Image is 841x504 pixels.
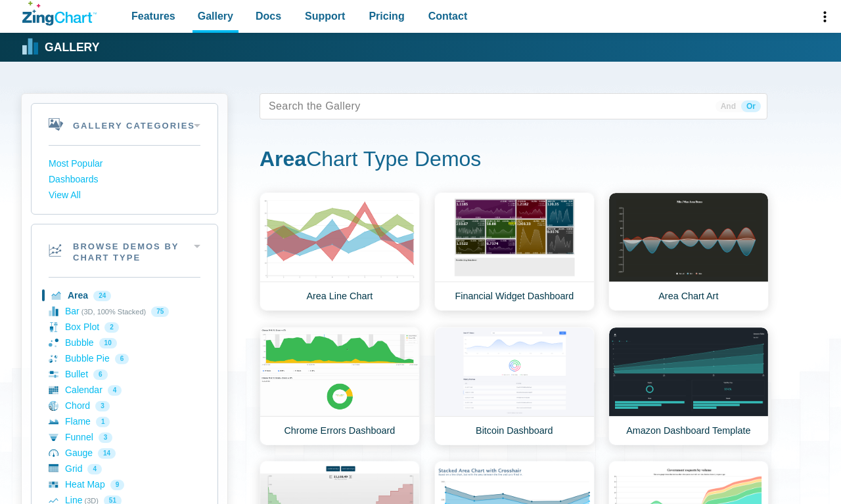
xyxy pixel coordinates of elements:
span: Contact [428,7,468,25]
span: Gallery [198,7,233,25]
a: Most Popular [49,156,200,172]
a: Bitcoin Dashboard [434,327,595,446]
span: Support [305,7,345,25]
h1: Chart Type Demos [260,146,767,175]
span: Or [741,100,761,112]
h2: Browse Demos By Chart Type [32,224,217,277]
a: ZingChart Logo. Click to return to the homepage [22,1,97,26]
a: Area Line Chart [260,192,420,311]
span: Docs [256,7,281,25]
strong: Area [260,147,306,171]
a: Dashboards [49,172,200,188]
span: Pricing [369,7,404,25]
a: Chrome Errors Dashboard [260,327,420,446]
a: Area Chart Art [608,192,769,311]
span: And [716,100,741,112]
strong: Gallery [45,42,99,54]
a: View All [49,188,200,203]
a: Financial Widget Dashboard [434,192,595,311]
a: Amazon Dashboard Template [608,327,769,446]
h2: Gallery Categories [32,104,217,145]
a: Gallery [22,37,99,57]
span: Features [131,7,175,25]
